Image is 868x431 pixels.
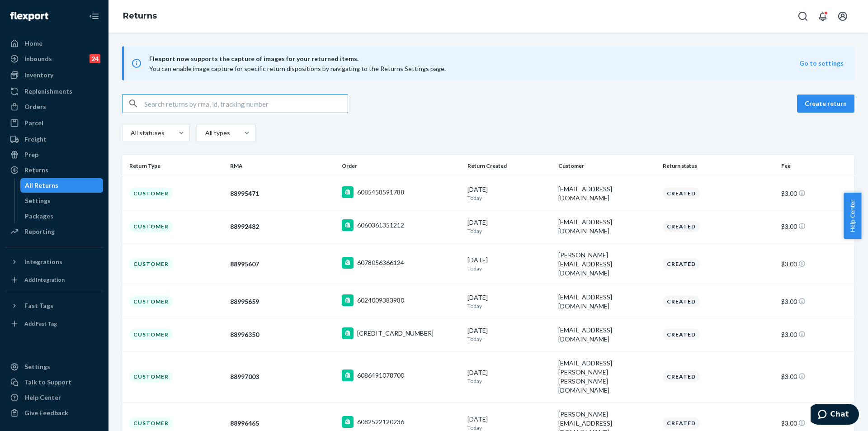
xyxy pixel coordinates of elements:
[844,193,861,239] button: Help Center
[663,329,700,340] div: Created
[5,36,103,51] a: Home
[205,128,229,137] div: All types
[5,99,103,114] a: Orders
[467,335,551,343] p: Today
[797,95,854,113] button: Create return
[558,251,656,278] div: [PERSON_NAME][EMAIL_ADDRESS][DOMAIN_NAME]
[5,132,103,147] a: Freight
[5,224,103,239] a: Reporting
[24,150,38,159] div: Prep
[5,68,103,82] a: Inventory
[24,87,72,96] div: Replenishments
[778,177,854,210] td: $3.00
[663,371,700,382] div: Created
[24,320,57,327] div: Add Fast Tag
[464,155,555,177] th: Return Created
[85,7,103,25] button: Close Navigation
[20,209,104,223] a: Packages
[20,178,104,193] a: All Returns
[129,188,173,199] div: Customer
[5,52,103,66] a: Inbounds24
[24,166,48,175] div: Returns
[24,54,52,63] div: Inbounds
[230,419,335,428] div: 88996465
[5,116,103,130] a: Parcel
[778,351,854,402] td: $3.00
[20,194,104,208] a: Settings
[467,368,551,385] div: [DATE]
[24,276,65,284] div: Add Integration
[467,302,551,310] p: Today
[5,406,103,420] button: Give Feedback
[659,155,778,177] th: Return status
[778,210,854,243] td: $3.00
[663,221,700,232] div: Created
[116,3,164,29] ol: breadcrumbs
[230,330,335,339] div: 88996350
[811,404,859,426] iframe: Opens a widget where you can chat to one of our agents
[663,417,700,429] div: Created
[149,65,446,72] span: You can enable image capture for specific return dispositions by navigating to the Returns Settin...
[123,11,157,21] a: Returns
[24,71,53,80] div: Inventory
[129,417,173,429] div: Customer
[467,377,551,385] p: Today
[357,221,404,230] div: 6060361351212
[467,227,551,235] p: Today
[555,155,659,177] th: Customer
[230,189,335,198] div: 88995471
[467,293,551,310] div: [DATE]
[5,147,103,162] a: Prep
[834,7,852,25] button: Open account menu
[663,258,700,270] div: Created
[467,218,551,235] div: [DATE]
[338,155,464,177] th: Order
[467,194,551,202] p: Today
[5,317,103,331] a: Add Fast Tag
[24,135,47,144] div: Freight
[558,359,656,395] div: [EMAIL_ADDRESS][PERSON_NAME][PERSON_NAME][DOMAIN_NAME]
[558,293,656,311] div: [EMAIL_ADDRESS][DOMAIN_NAME]
[467,326,551,343] div: [DATE]
[5,273,103,287] a: Add Integration
[778,285,854,318] td: $3.00
[663,296,700,307] div: Created
[5,360,103,374] a: Settings
[129,258,173,270] div: Customer
[5,375,103,389] button: Talk to Support
[5,84,103,99] a: Replenishments
[144,95,348,113] input: Search returns by rma, id, tracking number
[24,362,50,371] div: Settings
[778,155,854,177] th: Fee
[10,12,48,21] img: Flexport logo
[663,188,700,199] div: Created
[24,257,62,266] div: Integrations
[5,255,103,269] button: Integrations
[5,163,103,177] a: Returns
[24,378,71,387] div: Talk to Support
[5,390,103,405] a: Help Center
[24,102,46,111] div: Orders
[357,417,404,426] div: 6082522120236
[25,181,58,190] div: All Returns
[357,371,404,380] div: 6086491078700
[799,59,844,68] button: Go to settings
[24,39,42,48] div: Home
[129,221,173,232] div: Customer
[230,260,335,269] div: 88995607
[558,326,656,344] div: [EMAIL_ADDRESS][DOMAIN_NAME]
[230,222,335,231] div: 88992482
[814,7,832,25] button: Open notifications
[778,318,854,351] td: $3.00
[558,185,656,203] div: [EMAIL_ADDRESS][DOMAIN_NAME]
[24,301,53,310] div: Fast Tags
[778,243,854,285] td: $3.00
[24,227,55,236] div: Reporting
[357,258,404,267] div: 6078056366124
[467,185,551,202] div: [DATE]
[357,188,404,197] div: 6085458591788
[467,256,551,272] div: [DATE]
[24,393,61,402] div: Help Center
